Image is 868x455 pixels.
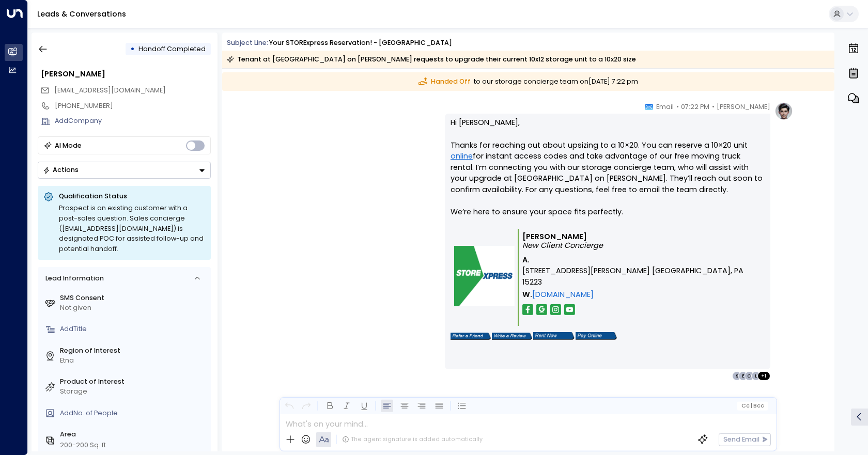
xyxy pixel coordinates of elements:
[536,304,547,315] img: storexpress_google.png
[522,231,587,242] b: [PERSON_NAME]
[60,324,207,334] div: AddTitle
[532,289,594,301] a: [DOMAIN_NAME]
[55,140,82,151] div: AI Mode
[227,38,268,47] span: Subject Line:
[37,9,126,19] a: Leads & Conversations
[576,332,617,340] img: storexpress_pay.png
[751,371,761,381] div: L
[60,387,207,397] div: Storage
[522,304,533,315] img: storexpres_fb.png
[54,86,166,95] span: [EMAIL_ADDRESS][DOMAIN_NAME]
[533,332,575,340] img: storexpress_rent.png
[55,116,211,126] div: AddCompany
[60,377,207,387] label: Product of Interest
[60,346,207,356] label: Region of Interest
[451,151,473,162] a: online
[222,72,834,91] div: to our storage concierge team on [DATE] 7:22 pm
[492,333,532,340] img: storexpress_write.png
[732,371,741,381] div: S
[522,255,530,266] span: A.
[681,102,709,112] span: 07:22 PM
[138,44,206,53] span: Handoff Completed
[42,274,103,284] div: Lead Information
[54,86,166,96] span: storexpressselfstora@bafamail.org
[522,289,532,301] span: W.
[774,102,793,120] img: profile-logo.png
[283,400,296,413] button: Undo
[738,371,748,381] div: E
[38,162,211,179] div: Button group with a nested menu
[342,435,483,444] div: The agent signature is added automatically
[227,54,636,65] div: Tenant at [GEOGRAPHIC_DATA] on [PERSON_NAME] requests to upgrade their current 10x12 storage unit...
[550,304,561,315] img: storexpress_insta.png
[712,102,715,112] span: •
[745,371,754,381] div: C
[60,356,207,366] div: Etna
[130,41,135,57] div: •
[43,166,79,174] div: Actions
[59,203,205,254] div: Prospect is an existing customer with a post-sales question. Sales concierge ([EMAIL_ADDRESS][DOM...
[269,38,452,48] div: Your STORExpress Reservation! - [GEOGRAPHIC_DATA]
[522,265,762,288] span: [STREET_ADDRESS][PERSON_NAME] [GEOGRAPHIC_DATA], PA 15223
[419,77,471,87] span: Handed Off
[300,400,313,413] button: Redo
[451,333,491,340] img: storexpress_refer.png
[60,293,207,303] label: SMS Consent
[41,69,211,80] div: [PERSON_NAME]
[717,102,770,112] span: [PERSON_NAME]
[564,304,575,315] img: storexpress_yt.png
[60,430,207,440] label: Area
[55,101,211,111] div: [PHONE_NUMBER]
[757,371,770,381] div: + 1
[454,246,515,306] img: storexpress_logo.png
[60,409,207,418] div: AddNo. of People
[60,441,107,450] div: 200-200 Sq. ft.
[676,102,679,112] span: •
[59,192,205,201] p: Qualification Status
[451,117,765,229] p: Hi [PERSON_NAME], Thanks for reaching out about upsizing to a 10×20. You can reserve a 10×20 unit...
[38,162,211,179] button: Actions
[737,401,768,410] button: Cc|Bcc
[522,240,603,250] i: New Client Concierge
[741,403,764,409] span: Cc Bcc
[656,102,674,112] span: Email
[751,403,752,409] span: |
[60,303,207,313] div: Not given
